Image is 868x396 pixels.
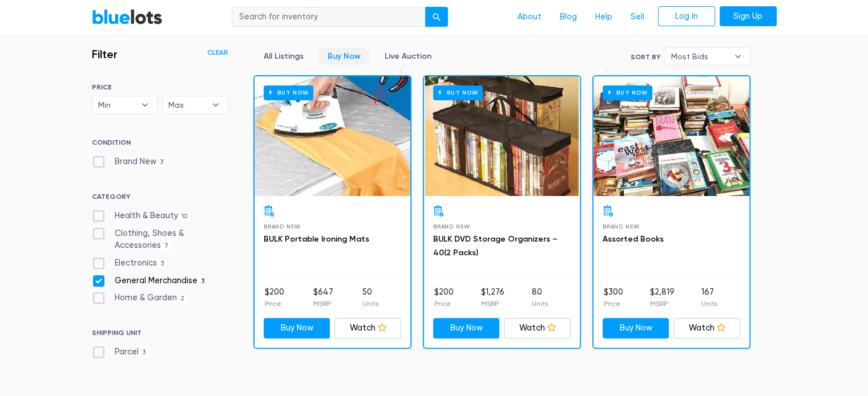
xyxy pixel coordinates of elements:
[671,48,728,65] span: Most Bids
[264,234,369,244] a: BULK Portable Ironing Mats
[197,277,208,286] span: 3
[701,299,717,309] p: Units
[264,318,330,338] a: Buy Now
[92,138,228,151] h6: CONDITION
[92,257,168,270] label: Electronics
[481,286,504,309] li: $1,276
[264,223,301,230] span: Brand New
[313,299,333,309] p: MSRP
[264,85,313,100] h6: Buy Now
[92,47,118,61] h3: Filter
[255,76,410,196] a: Buy Now
[92,210,191,222] label: Health & Beauty
[433,318,500,338] a: Buy Now
[92,346,150,358] label: Parcel
[650,299,675,309] p: MSRP
[603,223,640,230] span: Brand New
[178,212,191,221] span: 10
[424,76,580,196] a: Buy Now
[98,96,136,113] span: Min
[650,286,675,309] li: $2,819
[586,6,621,28] a: Help
[658,6,715,27] a: Log In
[434,299,454,309] p: Price
[92,193,228,205] h6: CATEGORY
[603,318,669,338] a: Buy Now
[204,96,228,113] b: ▾
[313,286,333,309] li: $647
[673,318,740,338] a: Watch
[92,227,228,252] label: Clothing, Shoes & Accessories
[508,6,551,28] a: About
[177,294,188,303] span: 2
[92,156,167,168] label: Brand New
[433,85,483,100] h6: Buy Now
[362,299,378,309] p: Units
[603,85,652,100] h6: Buy Now
[133,96,157,113] b: ▾
[92,275,208,287] label: General Merchandise
[265,286,284,309] li: $200
[701,286,717,309] li: 167
[433,234,558,258] a: BULK DVD Storage Organizers – 40(2 Packs)
[157,259,168,268] span: 3
[161,242,172,251] span: 7
[603,234,664,244] a: Assorted Books
[92,329,228,341] h6: SHIPPING UNIT
[594,76,749,196] a: Buy Now
[604,299,623,309] p: Price
[604,286,623,309] li: $300
[631,52,660,62] label: Sort By
[504,318,571,338] a: Watch
[92,83,228,91] h6: PRICE
[232,7,426,27] input: Search for inventory
[92,292,188,304] label: Home & Garden
[621,6,653,28] a: Sell
[726,48,750,65] b: ▾
[318,47,370,65] a: Buy Now
[362,286,378,309] li: 50
[375,47,441,65] a: Live Auction
[265,299,284,309] p: Price
[551,6,586,28] a: Blog
[434,286,454,309] li: $200
[532,286,548,309] li: 80
[334,318,401,338] a: Watch
[207,47,228,58] a: Clear
[481,299,504,309] p: MSRP
[532,299,548,309] p: Units
[156,158,167,167] span: 3
[139,348,150,357] span: 3
[92,9,163,25] a: BlueLots
[168,96,206,113] span: Max
[720,6,777,27] a: Sign Up
[433,223,470,230] span: Brand New
[254,47,313,65] a: All Listings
